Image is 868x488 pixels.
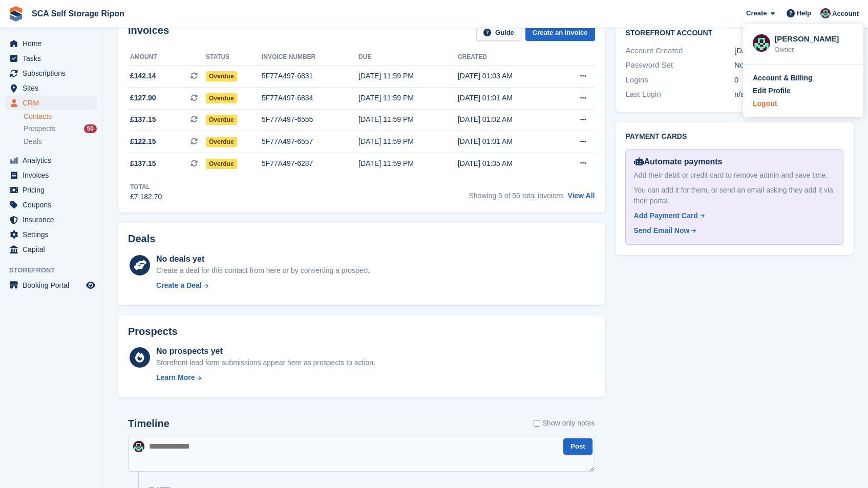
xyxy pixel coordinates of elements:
[24,136,97,147] a: Deals
[156,357,375,368] div: Storefront lead form submissions appear here as prospects to action.
[634,156,835,168] div: Automate payments
[130,114,156,125] span: £137.15
[84,124,97,133] div: 50
[476,25,521,41] a: Guide
[156,372,195,383] div: Learn More
[5,242,97,257] a: menu
[358,71,458,81] div: [DATE] 11:59 PM
[626,74,735,86] div: Logins
[23,81,84,95] span: Sites
[734,74,843,86] div: 0
[262,71,358,81] div: 5F77A497-6831
[753,73,854,83] a: Account & Billing
[563,438,592,455] button: Post
[469,192,563,200] span: Showing 5 of 56 total invoices
[128,418,170,430] h2: Timeline
[206,49,262,66] th: Status
[23,213,84,227] span: Insurance
[525,25,595,41] a: Create an Invoice
[5,198,97,212] a: menu
[156,280,202,291] div: Create a Deal
[5,213,97,227] a: menu
[23,66,84,80] span: Subscriptions
[458,136,556,147] div: [DATE] 01:01 AM
[206,93,237,103] span: Overdue
[626,59,735,71] div: Password Set
[634,185,835,206] div: You can add it for them, or send an email asking they add it via their portal.
[156,265,371,276] div: Create a deal for this contact from here or by converting a prospect.
[5,66,97,80] a: menu
[262,136,358,147] div: 5F77A497-6557
[156,253,371,265] div: No deals yet
[458,158,556,169] div: [DATE] 01:05 AM
[753,86,854,96] a: Edit Profile
[753,86,791,96] div: Edit Profile
[534,418,595,429] label: Show only notes
[753,98,777,109] div: Logout
[262,49,358,66] th: Invoice number
[23,96,84,110] span: CRM
[24,112,97,121] a: Contacts
[626,89,735,100] div: Last Login
[774,33,854,43] div: [PERSON_NAME]
[23,153,84,167] span: Analytics
[23,242,84,257] span: Capital
[24,123,97,134] a: Prospects 50
[130,158,156,169] span: £137.15
[5,51,97,66] a: menu
[358,114,458,125] div: [DATE] 11:59 PM
[5,278,97,292] a: menu
[130,71,156,81] span: £142.14
[753,73,813,83] div: Account & Billing
[8,6,24,22] img: stora-icon-8386f47178a22dfd0bd8f6a31ec36ba5ce8667c1dd55bd0f319d3a0aa187defe.svg
[5,96,97,110] a: menu
[358,93,458,103] div: [DATE] 11:59 PM
[23,198,84,212] span: Coupons
[5,81,97,95] a: menu
[534,418,540,429] input: Show only notes
[5,36,97,51] a: menu
[156,280,371,291] a: Create a Deal
[156,372,375,383] a: Learn More
[358,49,458,66] th: Due
[23,227,84,242] span: Settings
[23,51,84,66] span: Tasks
[358,158,458,169] div: [DATE] 11:59 PM
[734,89,843,100] div: n/a
[634,210,698,221] div: Add Payment Card
[128,326,178,337] h2: Prospects
[28,5,129,22] a: SCA Self Storage Ripon
[626,27,843,37] h2: Storefront Account
[156,345,375,357] div: No prospects yet
[746,8,767,18] span: Create
[458,49,556,66] th: Created
[23,36,84,51] span: Home
[262,158,358,169] div: 5F77A497-6287
[753,98,854,109] a: Logout
[24,124,55,134] span: Prospects
[458,114,556,125] div: [DATE] 01:02 AM
[128,233,155,245] h2: Deals
[206,137,237,147] span: Overdue
[820,8,831,18] img: Sam Chapman
[9,265,102,275] span: Storefront
[568,192,595,200] a: View All
[128,25,169,41] h2: Invoices
[130,93,156,103] span: £127.90
[753,34,770,52] img: Sam Chapman
[626,45,735,57] div: Account Created
[23,168,84,182] span: Invoices
[128,49,206,66] th: Amount
[734,45,843,57] div: [DATE] 10:38 AM
[23,183,84,197] span: Pricing
[262,114,358,125] div: 5F77A497-6555
[832,9,859,19] span: Account
[23,278,84,292] span: Booking Portal
[458,93,556,103] div: [DATE] 01:01 AM
[634,170,835,181] div: Add their debit or credit card to remove admin and save time.
[24,137,42,146] span: Deals
[130,182,162,192] div: Total
[5,168,97,182] a: menu
[206,71,237,81] span: Overdue
[84,279,97,291] a: Preview store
